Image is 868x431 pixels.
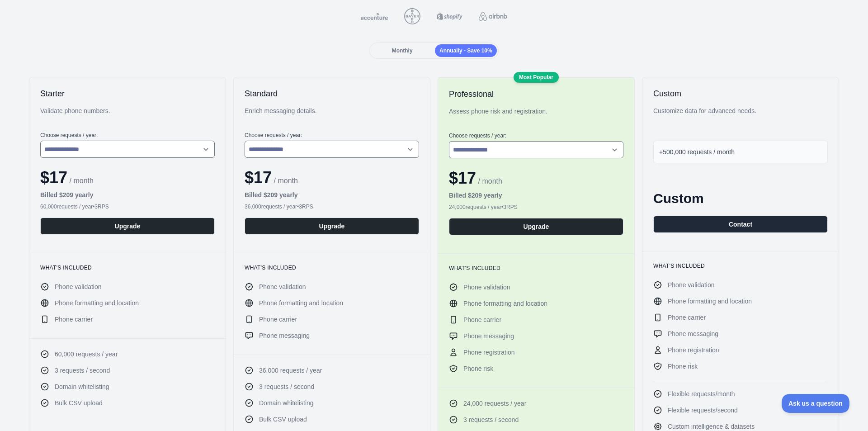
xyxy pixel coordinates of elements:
span: Custom [653,191,704,206]
button: Upgrade [245,218,419,235]
div: 36,000 requests / year • 3 RPS [245,203,419,210]
button: Upgrade [449,218,623,235]
b: Billed $ 209 yearly [449,192,502,199]
div: 24,000 requests / year • 3 RPS [449,204,623,211]
button: Contact [653,216,828,233]
iframe: Toggle Customer Support [782,394,850,413]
